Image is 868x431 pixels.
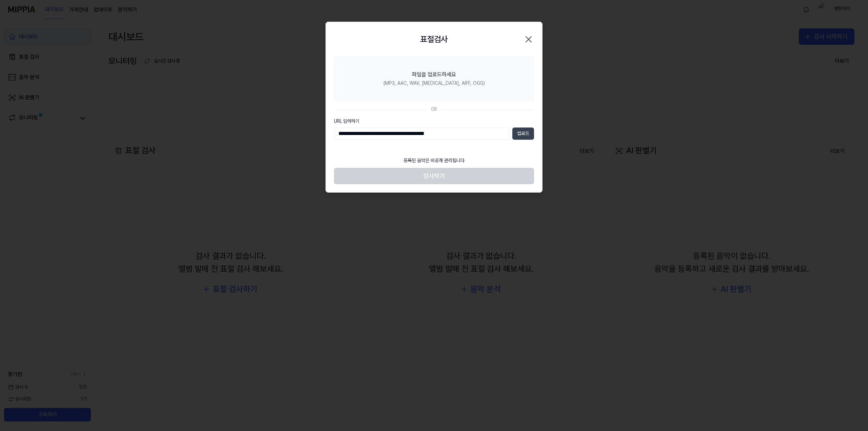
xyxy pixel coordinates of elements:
[399,153,469,168] div: 등록된 음악은 비공개 관리됩니다
[334,118,534,125] label: URL 입력하기
[383,80,485,87] div: (MP3, AAC, WAV, [MEDICAL_DATA], AIFF, OGG)
[431,106,437,113] div: OR
[420,33,448,46] h2: 표절검사
[412,71,456,79] div: 파일을 업로드하세요
[512,128,534,140] button: 업로드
